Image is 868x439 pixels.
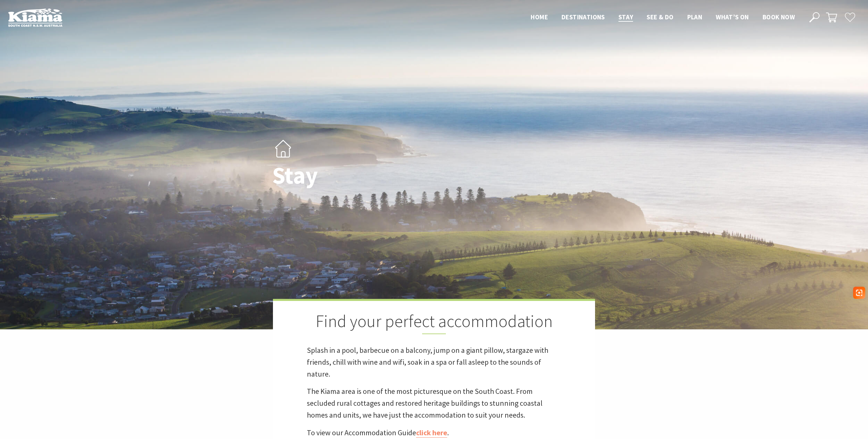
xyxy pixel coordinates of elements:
[561,13,605,21] span: Destinations
[531,13,548,21] span: Home
[416,428,447,438] a: click here
[618,13,633,21] span: Stay
[272,163,464,189] h1: Stay
[716,13,749,21] span: What’s On
[307,427,561,439] p: To view our Accommodation Guide .
[763,13,795,21] span: Book now
[647,13,673,21] span: See & Do
[687,13,703,21] span: Plan
[8,8,62,27] img: Kiama Logo
[307,311,561,334] h2: Find your perfect accommodation
[524,12,802,23] nav: Main Menu
[307,385,561,421] p: The Kiama area is one of the most picturesque on the South Coast. From secluded rural cottages an...
[307,344,561,380] p: Splash in a pool, barbecue on a balcony, jump on a giant pillow, stargaze with friends, chill wit...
